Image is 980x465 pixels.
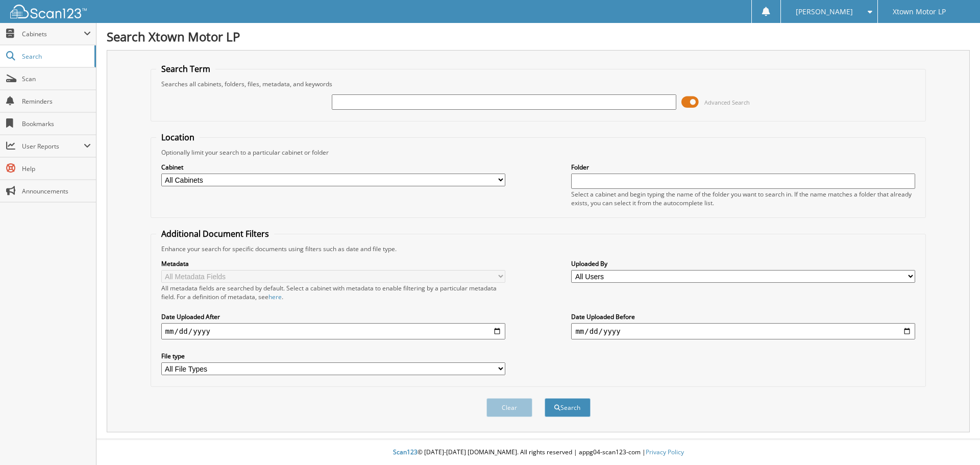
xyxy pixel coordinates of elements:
span: Cabinets [22,30,84,38]
label: Folder [571,163,915,172]
span: Xtown Motor LP [893,9,946,15]
div: © [DATE]-[DATE] [DOMAIN_NAME]. All rights reserved | appg04-scan123-com | [96,440,980,465]
span: User Reports [22,142,84,151]
button: Clear [486,398,532,417]
span: Scan [22,75,91,83]
span: Announcements [22,187,91,195]
span: Advanced Search [704,99,750,106]
h1: Search Xtown Motor LP [107,28,970,45]
label: Metadata [161,259,505,268]
input: start [161,323,505,339]
button: Search [545,398,591,417]
label: Date Uploaded Before [571,312,915,321]
label: Cabinet [161,163,505,172]
iframe: Chat Widget [929,416,980,465]
span: Search [22,52,89,61]
div: Searches all cabinets, folders, files, metadata, and keywords [156,80,921,88]
label: Date Uploaded After [161,312,505,321]
label: File type [161,352,505,360]
span: Help [22,164,91,173]
div: Enhance your search for specific documents using filters such as date and file type. [156,244,921,253]
img: scan123-logo-white.svg [10,5,87,18]
span: Reminders [22,97,91,106]
a: Privacy Policy [646,448,684,456]
label: Uploaded By [571,259,915,268]
span: Bookmarks [22,119,91,128]
span: Scan123 [393,448,418,456]
legend: Location [156,132,200,143]
span: [PERSON_NAME] [796,9,853,15]
div: Optionally limit your search to a particular cabinet or folder [156,148,921,157]
input: end [571,323,915,339]
div: Select a cabinet and begin typing the name of the folder you want to search in. If the name match... [571,190,915,207]
legend: Additional Document Filters [156,228,274,239]
legend: Search Term [156,63,215,75]
a: here [268,292,282,301]
div: All metadata fields are searched by default. Select a cabinet with metadata to enable filtering b... [161,284,505,301]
